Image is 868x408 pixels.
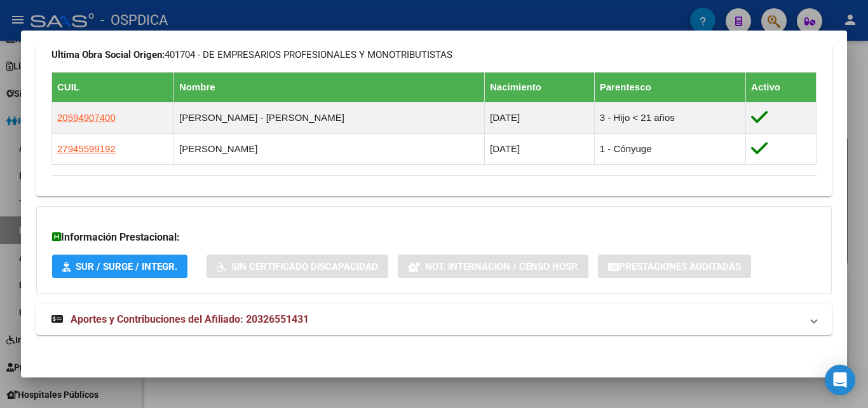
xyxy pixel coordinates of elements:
[485,134,595,165] td: [DATE]
[598,255,751,278] button: Prestaciones Auditadas
[173,134,484,165] td: [PERSON_NAME]
[485,73,595,102] th: Nacimiento
[207,255,388,278] button: Sin Certificado Discapacidad
[57,143,116,154] span: 27945599192
[57,112,116,123] span: 20594907400
[76,261,177,272] span: SUR / SURGE / INTEGR.
[173,73,484,102] th: Nombre
[746,73,817,102] th: Activo
[52,73,174,102] th: CUIL
[71,313,309,325] span: Aportes y Contribuciones del Afiliado: 20326551431
[485,102,595,134] td: [DATE]
[52,230,816,245] h3: Información Prestacional:
[36,304,832,335] mat-expansion-panel-header: Aportes y Contribuciones del Afiliado: 20326551431
[51,49,165,60] strong: Ultima Obra Social Origen:
[51,49,452,60] span: 401704 - DE EMPRESARIOS PROFESIONALES Y MONOTRIBUTISTAS
[594,73,745,102] th: Parentesco
[173,102,484,134] td: [PERSON_NAME] - [PERSON_NAME]
[594,134,745,165] td: 1 - Cónyuge
[594,102,745,134] td: 3 - Hijo < 21 años
[52,255,187,278] button: SUR / SURGE / INTEGR.
[425,261,578,272] span: Not. Internacion / Censo Hosp.
[619,261,741,272] span: Prestaciones Auditadas
[398,255,588,278] button: Not. Internacion / Censo Hosp.
[825,365,855,395] div: Open Intercom Messenger
[231,261,378,272] span: Sin Certificado Discapacidad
